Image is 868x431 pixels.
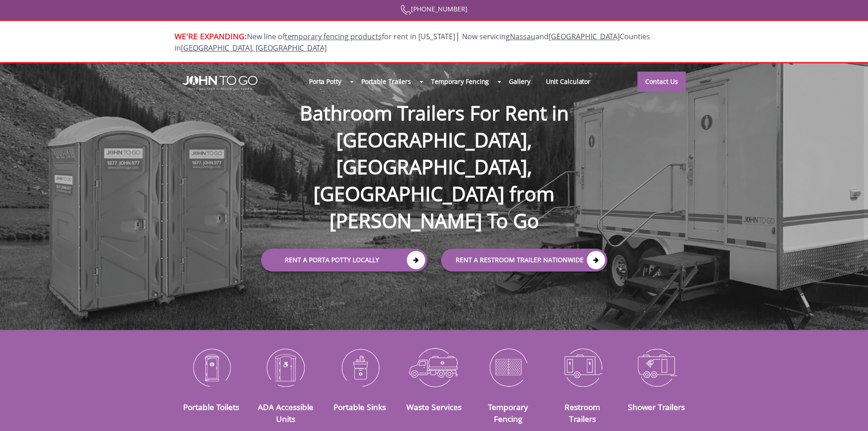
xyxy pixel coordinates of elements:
img: JOHN to go [182,76,257,90]
span: New line of for rent in [US_STATE] [175,31,650,53]
a: Porta Potty [301,72,349,91]
a: temporary fencing products [285,31,382,42]
img: Temporary-Fencing-cion_N.png [478,343,539,391]
h1: Bathroom Trailers For Rent in [GEOGRAPHIC_DATA], [GEOGRAPHIC_DATA], [GEOGRAPHIC_DATA] from [PERSO... [252,70,616,234]
span: Now servicing and Counties in [175,31,650,53]
a: Temporary Fencing [488,401,528,424]
a: ADA Accessible Units [258,401,313,424]
a: Restroom Trailers [565,401,600,424]
img: Restroom-Trailers-icon_N.png [552,343,613,391]
a: Temporary Fencing [423,72,497,91]
a: Contact Us [637,72,686,92]
a: Rent a Porta Potty Locally [261,249,427,272]
a: Portable Toilets [183,401,239,412]
a: Portable Trailers [354,72,419,91]
img: Portable-Toilets-icon_N.png [181,343,242,391]
a: Portable Sinks [334,401,386,412]
button: Live Chat [832,395,868,431]
a: [PHONE_NUMBER] [401,5,467,13]
a: [GEOGRAPHIC_DATA] [549,31,620,42]
a: rent a RESTROOM TRAILER Nationwide [441,249,607,272]
span: WE'RE EXPANDING: [175,31,247,42]
img: Portable-Sinks-icon_N.png [329,343,390,391]
a: Nassau [510,31,535,42]
img: ADA-Accessible-Units-icon_N.png [255,343,316,391]
span: | [455,30,460,42]
img: Waste-Services-icon_N.png [404,343,464,391]
a: [GEOGRAPHIC_DATA], [GEOGRAPHIC_DATA] [181,43,327,53]
img: Shower-Trailers-icon_N.png [627,343,687,391]
a: Unit Calculator [538,72,599,91]
a: Waste Services [406,401,462,412]
a: Gallery [501,72,538,91]
a: Shower Trailers [628,401,685,412]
